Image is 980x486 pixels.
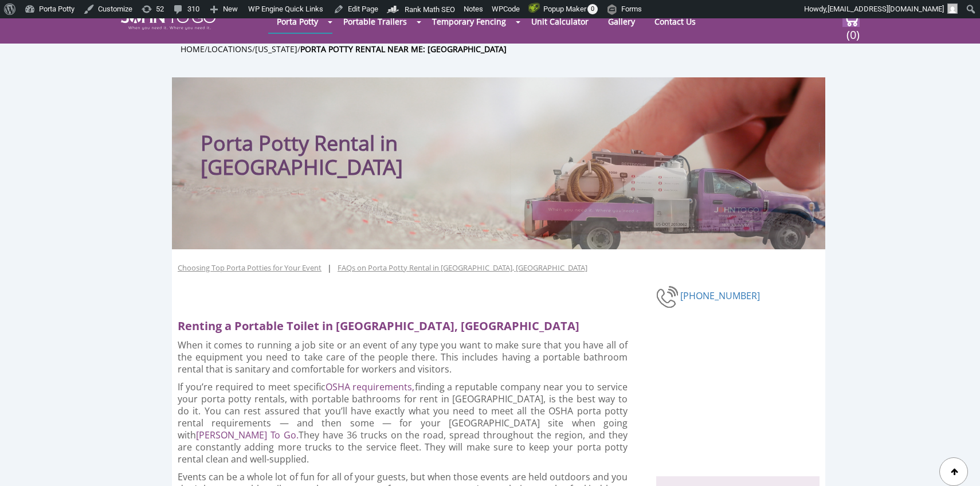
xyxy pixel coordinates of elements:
h1: Porta Potty Rental in [GEOGRAPHIC_DATA] [201,100,570,179]
p: When it comes to running a job site or an event of any type you want to make sure that you have a... [178,339,628,375]
img: phone-number [656,284,680,309]
a: Home [181,44,205,54]
span: [EMAIL_ADDRESS][DOMAIN_NAME] [828,5,944,13]
img: cart a [842,11,860,27]
a: Choosing Top Porta Potties for Your Event [178,262,322,273]
a: FAQs on Porta Potty Rental in [GEOGRAPHIC_DATA], [GEOGRAPHIC_DATA] [338,262,587,273]
a: Contact Us [646,10,704,33]
h2: Renting a Portable Toilet in [GEOGRAPHIC_DATA], [GEOGRAPHIC_DATA] [178,313,637,334]
a: Gallery [599,10,644,33]
img: JOHN to go [121,11,215,30]
span: | [327,262,332,285]
a: [PHONE_NUMBER] [680,289,760,302]
button: Live Chat [934,440,980,486]
span: 0 [587,4,598,14]
a: OSHA requirements, [326,381,415,393]
a: Porta Potty Rental Near Me: [GEOGRAPHIC_DATA] [300,44,507,54]
a: Unit Calculator [523,10,597,33]
p: If you’re required to meet specific finding a reputable company near you to service your porta po... [178,381,628,465]
a: Locations [207,44,252,54]
img: Truck [510,143,820,249]
a: Portable Trailers [335,10,415,33]
span: Rank Math SEO [405,5,455,14]
a: Temporary Fencing [424,10,515,33]
ul: / / / [181,42,834,56]
a: [US_STATE] [255,44,297,54]
span: (0) [846,18,860,42]
a: Porta Potty [268,10,327,33]
a: [PERSON_NAME] To Go. [196,429,299,441]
